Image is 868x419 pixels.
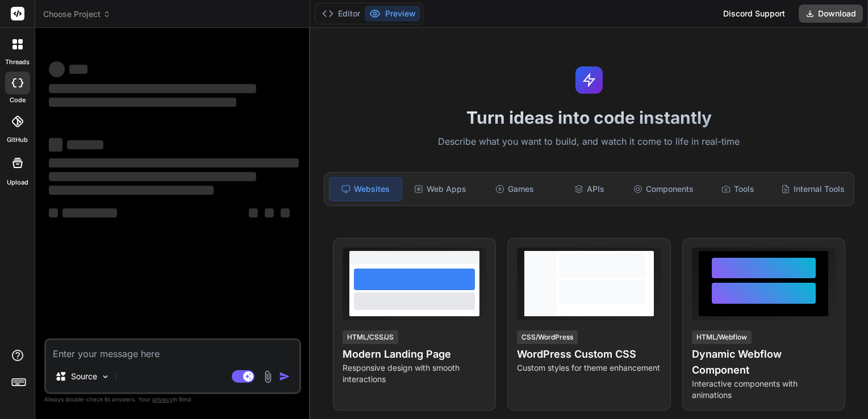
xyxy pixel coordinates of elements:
span: ‌ [49,186,214,195]
span: ‌ [49,61,65,77]
img: Pick Models [101,372,110,382]
span: ‌ [249,208,258,217]
span: ‌ [49,172,256,181]
h1: Turn ideas into code instantly [317,107,861,128]
p: Interactive components with animations [692,378,836,401]
img: attachment [261,370,274,383]
div: APIs [553,177,625,201]
img: icon [279,371,290,382]
span: privacy [152,396,173,403]
div: HTML/Webflow [692,330,752,344]
p: Always double-check its answers. Your in Bind [44,394,301,405]
span: ‌ [62,208,117,217]
label: threads [5,57,30,67]
p: Describe what you want to build, and watch it come to life in real-time [317,135,861,149]
p: Custom styles for theme enhancement [517,362,661,374]
span: ‌ [281,208,290,217]
div: Discord Support [716,5,792,23]
label: GitHub [7,135,28,145]
button: Preview [365,6,420,22]
span: ‌ [49,98,236,107]
span: ‌ [67,140,103,149]
h4: Dynamic Webflow Component [692,346,836,378]
div: HTML/CSS/JS [343,330,398,344]
div: Web Apps [404,177,477,201]
button: Editor [318,6,365,22]
span: ‌ [49,158,299,167]
div: Tools [702,177,774,201]
h4: WordPress Custom CSS [517,346,661,362]
p: Responsive design with smooth interactions [343,362,486,385]
span: ‌ [265,208,274,217]
span: Choose Project [43,9,111,20]
div: CSS/WordPress [517,330,578,344]
span: ‌ [69,65,87,74]
div: Websites [329,177,402,201]
label: Upload [7,178,28,187]
span: ‌ [49,208,58,217]
p: Source [71,371,97,382]
div: Internal Tools [777,177,849,201]
h4: Modern Landing Page [343,346,486,362]
div: Games [479,177,551,201]
button: Download [799,5,863,23]
label: code [10,95,26,105]
div: Components [628,177,700,201]
span: ‌ [49,84,256,93]
span: ‌ [49,138,62,152]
